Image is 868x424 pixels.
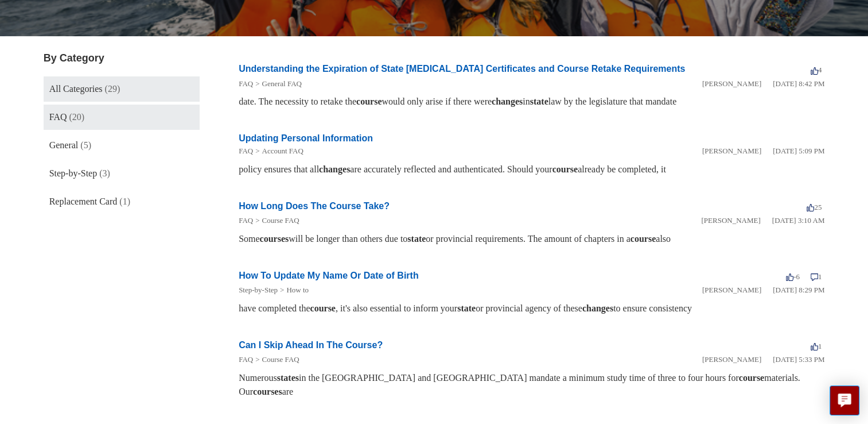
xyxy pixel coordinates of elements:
[702,78,761,90] li: [PERSON_NAME]
[239,133,373,143] a: Updating Personal Information
[239,302,824,315] div: have completed the , it's also essential to inform your or provincial agency of these to ensure c...
[239,201,390,211] a: How Long Does The Course Take?
[239,79,253,88] a: FAQ
[773,286,824,294] time: 03/15/2022, 20:29
[773,79,824,88] time: 03/16/2022, 20:42
[239,371,824,399] div: Numerous in the [GEOGRAPHIC_DATA] and [GEOGRAPHIC_DATA] mandate a minimum study time of three to ...
[49,140,79,150] span: General
[262,147,303,155] a: Account FAQ
[786,272,800,281] span: -6
[310,303,335,313] em: course
[552,164,578,174] em: course
[44,189,200,214] a: Replacement Card (1)
[253,215,299,226] li: Course FAQ
[739,373,764,383] em: course
[492,97,523,106] em: changes
[278,284,309,296] li: How to
[407,234,426,244] em: state
[702,354,761,365] li: [PERSON_NAME]
[239,147,253,155] a: FAQ
[80,140,91,150] span: (5)
[811,342,822,350] span: 1
[253,145,303,157] li: Account FAQ
[830,386,859,415] button: Live chat
[772,216,825,225] time: 03/14/2022, 03:10
[530,97,548,106] em: state
[262,216,299,225] a: Course FAQ
[811,65,822,74] span: 4
[239,145,253,157] li: FAQ
[319,164,350,174] em: changes
[239,163,824,176] div: policy ensures that all are accurately reflected and authenticated. Should your already be comple...
[239,78,253,90] li: FAQ
[49,112,67,122] span: FAQ
[630,234,656,244] em: course
[260,234,289,244] em: courses
[239,64,685,74] a: Understanding the Expiration of State [MEDICAL_DATA] Certificates and Course Retake Requirements
[69,112,84,122] span: (20)
[44,105,200,130] a: FAQ (20)
[702,145,761,157] li: [PERSON_NAME]
[807,203,822,211] span: 25
[239,355,253,364] a: FAQ
[356,97,382,106] em: course
[49,196,118,206] span: Replacement Card
[239,354,253,365] li: FAQ
[239,215,253,226] li: FAQ
[49,84,103,94] span: All Categories
[119,196,130,206] span: (1)
[49,168,98,178] span: Step-by-Step
[99,168,110,178] span: (3)
[239,286,278,294] a: Step-by-Step
[239,216,253,225] a: FAQ
[105,84,120,94] span: (29)
[773,355,824,364] time: 01/05/2024, 17:33
[239,95,824,109] div: date. The necessity to retake the would only arise if there were in law by the legislature that m...
[253,78,302,90] li: General FAQ
[253,387,282,396] em: courses
[239,232,824,246] div: Some will be longer than others due to or provincial requirements. The amount of chapters in a also
[702,284,761,296] li: [PERSON_NAME]
[239,340,383,350] a: Can I Skip Ahead In The Course?
[44,76,200,102] a: All Categories (29)
[457,303,476,313] em: state
[44,51,200,66] h3: By Category
[253,354,299,365] li: Course FAQ
[701,215,760,226] li: [PERSON_NAME]
[582,303,613,313] em: changes
[44,133,200,158] a: General (5)
[239,284,278,296] li: Step-by-Step
[44,161,200,186] a: Step-by-Step (3)
[277,373,299,383] em: states
[262,355,299,364] a: Course FAQ
[286,286,309,294] a: How to
[239,271,419,280] a: How To Update My Name Or Date of Birth
[773,147,824,155] time: 01/05/2024, 17:09
[811,272,822,281] span: 1
[262,79,301,88] a: General FAQ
